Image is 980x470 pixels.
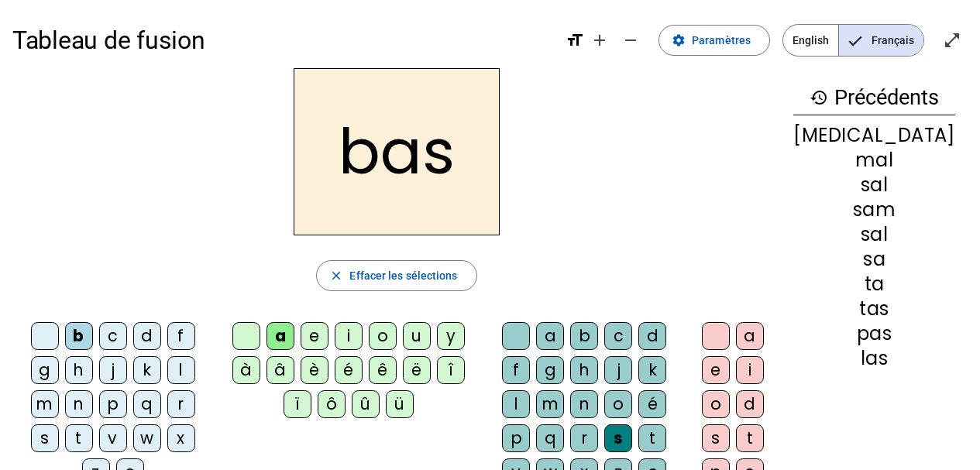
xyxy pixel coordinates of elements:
div: s [31,424,59,452]
div: ê [369,356,397,384]
h2: bas [294,68,500,235]
div: o [604,390,632,418]
div: ô [318,390,346,418]
div: ü [386,390,414,418]
button: Entrer en plein écran [937,25,968,56]
div: c [99,322,127,350]
div: p [99,390,127,418]
div: n [570,390,598,418]
mat-icon: history [810,88,828,107]
div: las [793,349,955,368]
div: s [702,424,730,452]
span: English [783,25,838,56]
div: d [133,322,161,350]
div: j [604,356,632,384]
div: h [65,356,93,384]
button: Paramètres [658,25,770,56]
div: [MEDICAL_DATA] [793,126,955,145]
mat-icon: remove [621,31,640,50]
div: ï [284,390,311,418]
div: b [570,322,598,350]
div: ta [793,275,955,293]
div: i [335,322,363,350]
span: Paramètres [692,31,751,50]
div: j [99,356,127,384]
mat-icon: open_in_full [943,31,961,50]
div: m [31,390,59,418]
div: sam [793,201,955,219]
div: û [352,390,380,418]
div: e [702,356,730,384]
div: c [604,322,632,350]
mat-icon: add [590,31,609,50]
div: sal [793,176,955,194]
div: d [638,322,666,350]
div: é [638,390,666,418]
div: y [437,322,465,350]
div: w [133,424,161,452]
div: t [638,424,666,452]
div: a [266,322,294,350]
h3: Précédents [793,81,955,115]
div: mal [793,151,955,170]
div: d [736,390,764,418]
div: u [403,322,431,350]
div: a [536,322,564,350]
div: p [502,424,530,452]
div: e [301,322,328,350]
div: l [167,356,195,384]
div: t [736,424,764,452]
div: i [736,356,764,384]
div: a [736,322,764,350]
button: Augmenter la taille de la police [584,25,615,56]
div: s [604,424,632,452]
div: h [570,356,598,384]
button: Effacer les sélections [316,260,476,291]
div: sal [793,225,955,244]
div: â [266,356,294,384]
div: à [232,356,260,384]
div: x [167,424,195,452]
div: b [65,322,93,350]
span: Effacer les sélections [349,266,457,285]
div: ë [403,356,431,384]
div: q [133,390,161,418]
div: t [65,424,93,452]
div: o [369,322,397,350]
div: v [99,424,127,452]
mat-icon: settings [672,33,686,47]
mat-icon: close [329,269,343,283]
div: r [570,424,598,452]
div: q [536,424,564,452]
div: é [335,356,363,384]
div: m [536,390,564,418]
div: k [133,356,161,384]
div: r [167,390,195,418]
div: n [65,390,93,418]
div: o [702,390,730,418]
div: tas [793,300,955,318]
div: g [31,356,59,384]
mat-button-toggle-group: Language selection [782,24,924,57]
div: pas [793,324,955,343]
div: f [167,322,195,350]
span: Français [839,25,923,56]
div: l [502,390,530,418]
div: g [536,356,564,384]
mat-icon: format_size [566,31,584,50]
h1: Tableau de fusion [12,15,553,65]
div: k [638,356,666,384]
div: î [437,356,465,384]
div: è [301,356,328,384]
div: f [502,356,530,384]
div: sa [793,250,955,269]
button: Diminuer la taille de la police [615,25,646,56]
